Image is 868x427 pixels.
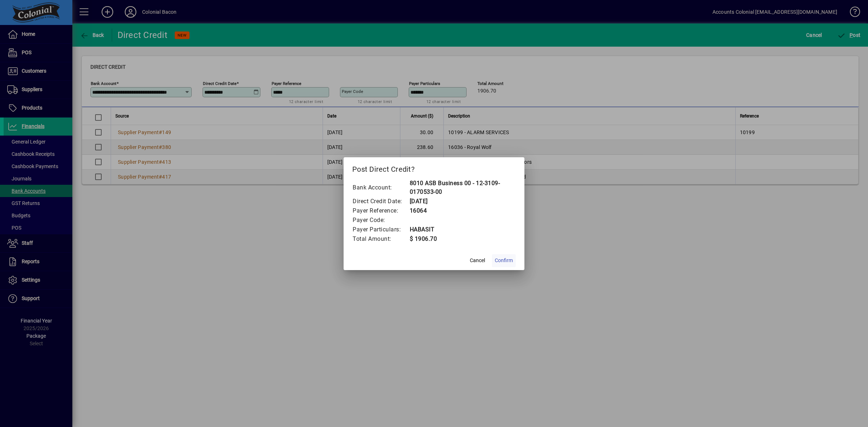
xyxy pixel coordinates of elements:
td: Payer Reference: [352,206,409,215]
h2: Post Direct Credit? [344,157,524,178]
td: Payer Code: [352,215,409,225]
td: Payer Particulars: [352,225,409,234]
td: Direct Credit Date: [352,197,409,206]
td: $ 1906.70 [409,234,516,244]
td: Bank Account: [352,179,409,197]
button: Cancel [466,254,489,267]
span: Confirm [495,257,513,264]
td: [DATE] [409,197,516,206]
span: Cancel [470,257,485,264]
td: 8010 ASB Business 00 - 12-3109-0170533-00 [409,179,516,197]
td: HABASIT [409,225,516,234]
button: Confirm [492,254,516,267]
td: Total Amount: [352,234,409,244]
td: 16064 [409,206,516,215]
